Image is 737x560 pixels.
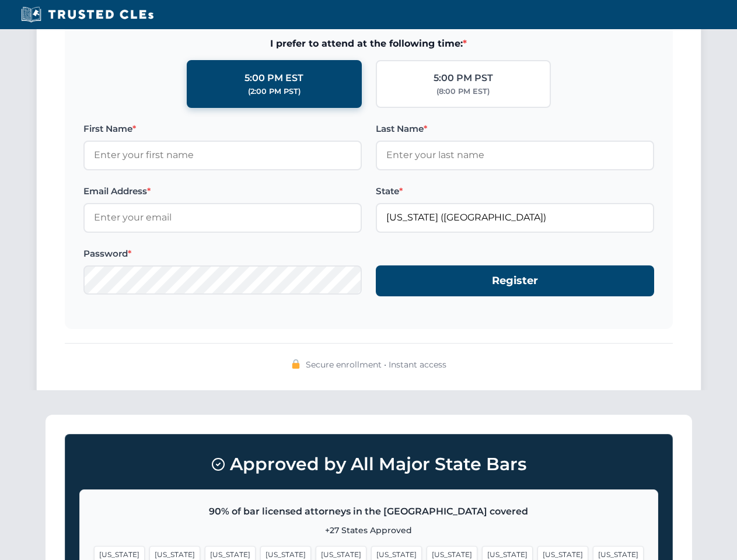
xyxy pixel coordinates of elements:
[79,449,658,480] h3: Approved by All Major State Bars
[83,184,362,198] label: Email Address
[376,203,654,232] input: Florida (FL)
[94,504,644,519] p: 90% of bar licensed attorneys in the [GEOGRAPHIC_DATA] covered
[83,122,362,136] label: First Name
[18,6,157,23] img: Trusted CLEs
[244,71,303,86] div: 5:00 PM EST
[306,358,446,371] span: Secure enrollment • Instant access
[83,247,362,261] label: Password
[376,141,654,170] input: Enter your last name
[94,524,644,537] p: +27 States Approved
[376,122,654,136] label: Last Name
[376,265,654,296] button: Register
[248,86,301,97] div: (2:00 PM PST)
[434,71,493,86] div: 5:00 PM PST
[83,203,362,232] input: Enter your email
[83,36,654,51] span: I prefer to attend at the following time:
[376,184,654,198] label: State
[83,141,362,170] input: Enter your first name
[436,86,490,97] div: (8:00 PM EST)
[291,359,301,369] img: 🔒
